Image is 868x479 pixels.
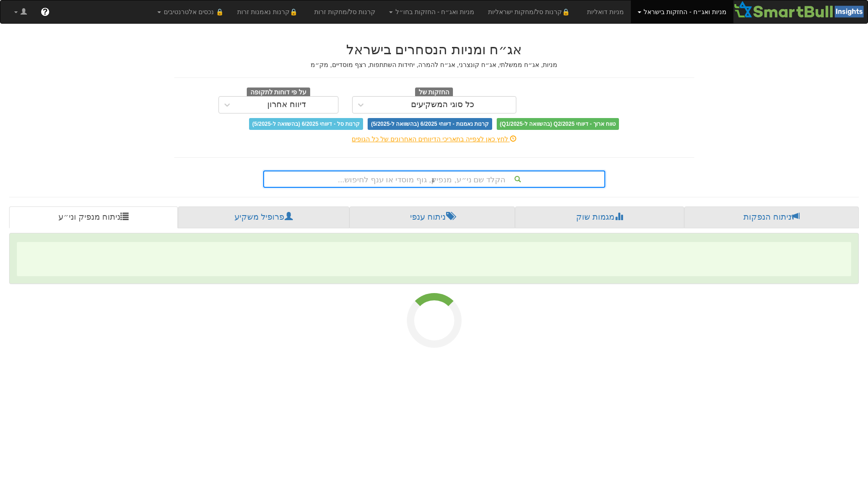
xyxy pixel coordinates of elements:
span: על פי דוחות לתקופה [247,88,310,98]
a: 🔒קרנות סל/מחקות ישראליות [481,0,580,23]
a: ניתוח הנפקות [684,206,859,228]
span: ‌ [17,242,851,276]
div: לחץ כאן לצפייה בתאריכי הדיווחים האחרונים של כל הגופים [167,134,701,144]
a: מניות ואג״ח - החזקות בחו״ל [382,0,481,23]
span: טווח ארוך - דיווחי Q2/2025 (בהשוואה ל-Q1/2025) [497,118,619,130]
a: ניתוח מנפיק וני״ע [9,206,178,228]
a: מניות ואג״ח - החזקות בישראל [631,0,733,23]
a: ? [34,0,57,23]
div: כל סוגי המשקיעים [411,100,474,109]
span: ? [42,7,47,16]
a: 🔒קרנות נאמנות זרות [230,0,308,23]
div: דיווח אחרון [267,100,306,109]
a: ניתוח ענפי [349,206,515,228]
h5: מניות, אג״ח ממשלתי, אג״ח קונצרני, אג״ח להמרה, יחידות השתתפות, רצף מוסדיים, מק״מ [174,62,694,68]
span: קרנות סל - דיווחי 6/2025 (בהשוואה ל-5/2025) [249,118,363,130]
div: הקלד שם ני״ע, מנפיק, גוף מוסדי או ענף לחיפוש... [264,171,604,187]
a: פרופיל משקיע [178,206,349,228]
a: מניות דואליות [580,0,631,23]
a: מגמות שוק [515,206,684,228]
a: קרנות סל/מחקות זרות [307,0,382,23]
a: 🔒 נכסים אלטרנטיבים [151,0,230,23]
h2: אג״ח ומניות הנסחרים בישראל [174,42,694,57]
img: Smartbull [733,0,868,19]
span: החזקות של [415,88,453,98]
span: קרנות נאמנות - דיווחי 6/2025 (בהשוואה ל-5/2025) [368,118,492,130]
